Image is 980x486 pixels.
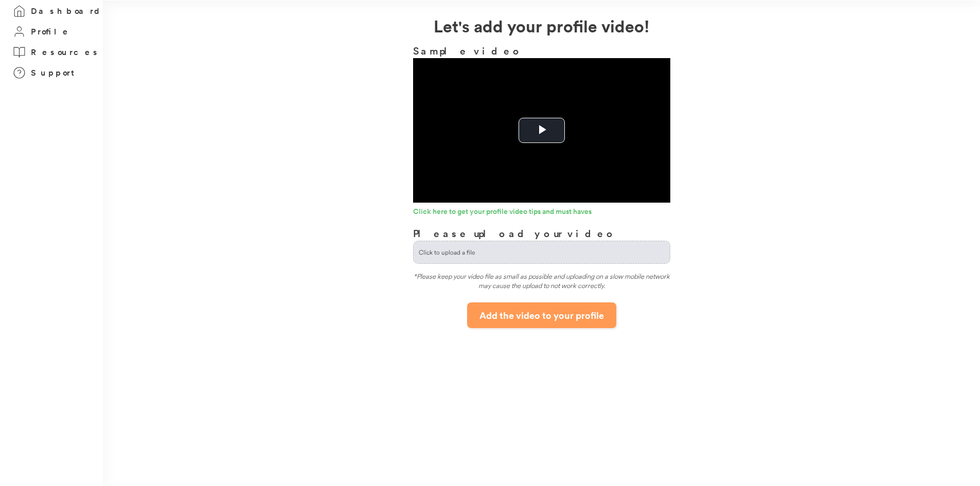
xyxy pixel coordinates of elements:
h3: Sample video [413,43,670,58]
h3: Support [31,66,79,79]
h3: Profile [31,25,71,38]
a: Click here to get your profile video tips and must haves [413,208,670,218]
h2: Let's add your profile video! [103,13,980,38]
h3: Resources [31,46,100,59]
h3: Please upload your video [413,226,616,241]
h3: Dashboard [31,5,103,17]
button: Add the video to your profile [467,302,616,328]
div: Video Player [413,58,670,203]
div: *Please keep your video file as small as possible and uploading on a slow mobile network may caus... [413,272,670,295]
